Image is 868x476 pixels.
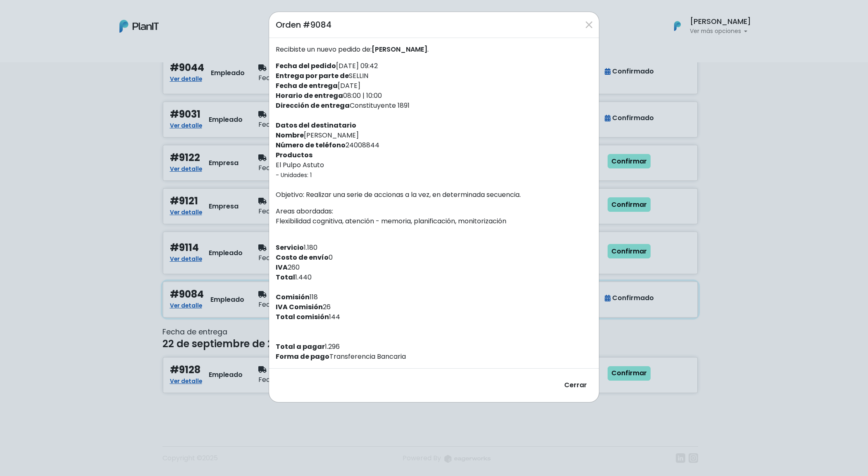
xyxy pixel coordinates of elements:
[276,19,331,31] h5: Orden #9084
[276,190,592,200] p: Objetivo: Realizar una serie de accionas a la vez, en determinada secuencia.
[276,61,336,71] strong: Fecha del pedido
[276,91,343,100] strong: Horario de entrega
[276,101,350,110] strong: Dirección de entrega
[276,292,310,302] strong: Comisión
[276,302,323,312] strong: IVA Comisión
[43,8,119,24] div: ¿Necesitás ayuda?
[276,71,368,81] label: SELLIN
[276,263,288,272] strong: IVA
[276,206,592,226] p: Areas abordadas: Flexibilidad cognitiva, atención - memoria, planificación, monitorización
[276,272,295,282] strong: Total
[276,342,325,351] strong: Total a pagar
[276,140,346,150] strong: Número de teléfono
[269,38,599,368] div: [DATE] 09:42 [DATE] 08:00 | 10:00 Constituyente 1891 [PERSON_NAME] 24008844 El Pulpo Astuto 1.180...
[276,121,356,130] strong: Datos del destinatario
[372,45,427,54] span: [PERSON_NAME]
[276,243,304,252] strong: Servicio
[276,150,312,160] strong: Productos
[276,71,349,81] strong: Entrega por parte de
[276,312,329,322] strong: Total comisión
[276,130,304,140] strong: Nombre
[559,375,592,395] button: Cerrar
[276,45,592,54] p: Recibiste un nuevo pedido de: .
[276,253,329,262] strong: Costo de envío
[276,352,329,361] strong: Forma de pago
[276,171,312,179] small: - Unidades: 1
[582,18,596,31] button: Close
[276,81,338,90] strong: Fecha de entrega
